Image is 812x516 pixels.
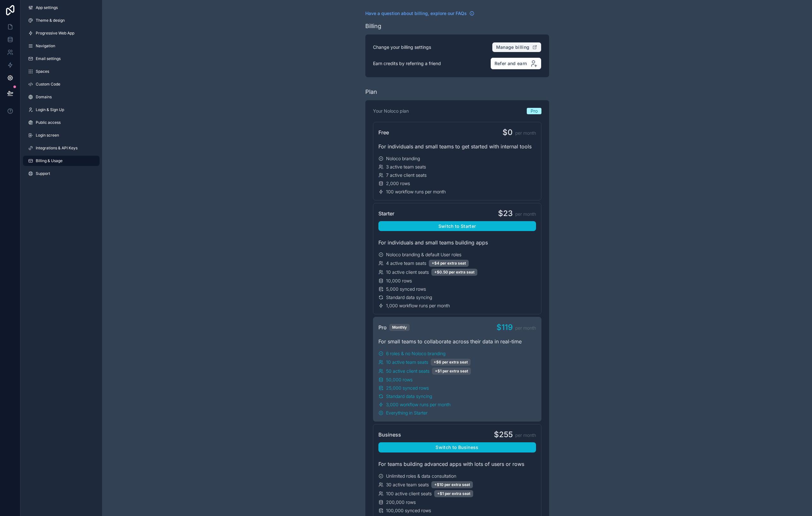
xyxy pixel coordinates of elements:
[531,108,538,114] span: Pro
[386,294,432,301] span: Standard data syncing
[36,107,64,112] span: Login & Sign Up
[386,260,426,266] span: 4 active team seats
[386,350,445,357] span: 6 roles & no Noloco branding
[378,210,394,217] span: Starter
[36,158,63,163] span: Billing & Usage
[386,499,416,505] span: 200,000 rows
[365,10,474,17] a: Have a question about billing, explore our FAQs
[23,92,100,102] a: Domains
[431,481,473,488] div: +$10 per extra seat
[498,208,513,219] span: $23
[496,322,513,333] span: $119
[373,60,441,67] p: Earn credits by referring a friend
[490,57,541,70] button: Refer and earn
[496,44,530,50] span: Manage billing
[386,393,432,400] span: Standard data syncing
[378,221,536,231] button: Switch to Starter
[23,143,100,153] a: Integrations & API Keys
[386,286,426,292] span: 5,000 synced rows
[365,10,467,17] span: Have a question about billing, explore our FAQs
[23,117,100,128] a: Public access
[36,133,59,138] span: Login screen
[386,410,428,416] span: Everything in Starter
[36,94,52,100] span: Domains
[23,54,100,64] a: Email settings
[429,260,469,267] div: +$4 per extra seat
[386,473,456,479] span: Unlimited roles & data consultation
[515,130,536,136] span: per month
[36,69,49,74] span: Spaces
[515,325,536,331] span: per month
[386,155,420,162] span: Noloco branding
[386,164,426,170] span: 3 active team seats
[23,130,100,140] a: Login screen
[386,368,429,374] span: 50 active client seats
[23,79,100,89] a: Custom Code
[386,377,413,383] span: 50,000 rows
[378,442,536,452] button: Switch to Business
[36,18,65,23] span: Theme & design
[434,490,473,497] div: +$1 per extra seat
[378,460,536,468] div: For teams building advanced apps with lots of users or rows
[378,143,536,150] div: For individuals and small teams to get started with internal tools
[373,44,431,50] p: Change your billing settings
[492,42,541,52] button: Manage billing
[378,129,389,136] span: Free
[378,239,536,246] div: For individuals and small teams building apps
[23,168,100,179] a: Support
[386,189,446,195] span: 100 workflow runs per month
[36,56,61,61] span: Email settings
[386,490,432,497] span: 100 active client seats
[515,211,536,217] span: per month
[378,338,536,345] div: For small teams to collaborate across their data in real-time
[386,482,429,488] span: 30 active team seats
[373,108,409,114] p: Your Noloco plan
[378,431,401,438] span: Business
[386,507,431,514] span: 100,000 synced rows
[36,82,60,87] span: Custom Code
[386,385,429,391] span: 25,000 synced rows
[36,31,74,36] span: Progressive Web App
[23,28,100,38] a: Progressive Web App
[365,22,381,31] div: Billing
[386,401,451,408] span: 3,000 workflow runs per month
[494,430,513,440] span: $255
[386,269,429,275] span: 10 active client seats
[23,41,100,51] a: Navigation
[389,324,410,331] div: Monthly
[386,303,450,309] span: 1,000 workflow runs per month
[23,15,100,26] a: Theme & design
[36,43,55,49] span: Navigation
[378,324,387,331] span: Pro
[36,146,78,151] span: Integrations & API Keys
[386,359,428,365] span: 10 active team seats
[23,66,100,77] a: Spaces
[431,269,477,276] div: +$0.50 per extra seat
[495,61,527,66] span: Refer and earn
[432,368,471,375] div: +$1 per extra seat
[503,127,513,138] span: $0
[386,278,412,284] span: 10,000 rows
[36,171,50,176] span: Support
[386,251,461,258] span: Noloco branding & default User roles
[431,359,471,366] div: +$6 per extra seat
[36,120,61,125] span: Public access
[515,432,536,438] span: per month
[23,156,100,166] a: Billing & Usage
[386,180,410,187] span: 2,000 rows
[23,105,100,115] a: Login & Sign Up
[386,172,427,178] span: 7 active client seats
[36,5,58,10] span: App settings
[365,87,377,96] div: Plan
[23,3,100,13] a: App settings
